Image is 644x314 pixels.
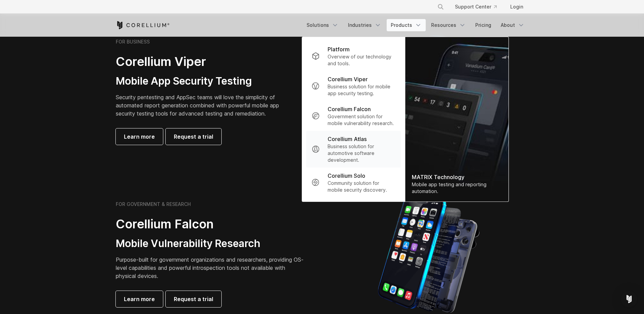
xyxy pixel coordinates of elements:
h6: FOR BUSINESS [116,39,150,45]
p: Government solution for mobile vulnerability research. [328,113,395,127]
p: Corellium Solo [328,172,365,180]
h6: FOR GOVERNMENT & RESEARCH [116,201,191,207]
a: MATRIX Technology Mobile app testing and reporting automation. [405,37,508,202]
a: Solutions [302,19,343,31]
a: Corellium Atlas Business solution for automotive software development. [306,131,401,168]
a: Learn more [116,128,163,145]
p: Community solution for mobile security discovery. [328,180,395,193]
h2: Corellium Viper [116,54,290,69]
a: Request a trial [166,291,221,307]
h3: Mobile Vulnerability Research [116,237,306,250]
a: Pricing [471,19,495,31]
a: Corellium Viper Business solution for mobile app security testing. [306,71,401,101]
p: Business solution for mobile app security testing. [328,83,395,97]
a: Corellium Falcon Government solution for mobile vulnerability research. [306,101,401,131]
a: Request a trial [166,128,221,145]
p: Platform [328,45,350,53]
a: Industries [344,19,385,31]
span: Learn more [124,133,155,141]
div: Navigation Menu [429,1,529,13]
a: Learn more [116,291,163,307]
span: Request a trial [174,295,213,303]
a: Corellium Home [116,21,170,29]
a: Login [505,1,529,13]
img: iPhone model separated into the mechanics used to build the physical device. [378,195,480,314]
div: Open Intercom Messenger [621,291,637,307]
h2: Corellium Falcon [116,216,306,232]
a: Corellium Solo Community solution for mobile security discovery. [306,168,401,197]
button: Search [435,1,447,13]
div: Navigation Menu [302,19,529,31]
a: Platform Overview of our technology and tools. [306,41,401,71]
a: Support Center [449,1,502,13]
div: Mobile app testing and reporting automation. [412,181,501,195]
p: Corellium Falcon [328,105,371,113]
p: Security pentesting and AppSec teams will love the simplicity of automated report generation comb... [116,93,290,118]
p: Corellium Atlas [328,135,367,143]
span: Request a trial [174,133,213,141]
div: MATRIX Technology [412,173,501,181]
h3: Mobile App Security Testing [116,75,290,88]
p: Purpose-built for government organizations and researchers, providing OS-level capabilities and p... [116,256,306,280]
img: Matrix_WebNav_1x [405,37,508,202]
a: About [497,19,529,31]
p: Corellium Viper [328,75,368,83]
span: Learn more [124,295,155,303]
p: Business solution for automotive software development. [328,143,395,163]
a: Resources [427,19,470,31]
a: Products [387,19,426,31]
p: Overview of our technology and tools. [328,53,395,67]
